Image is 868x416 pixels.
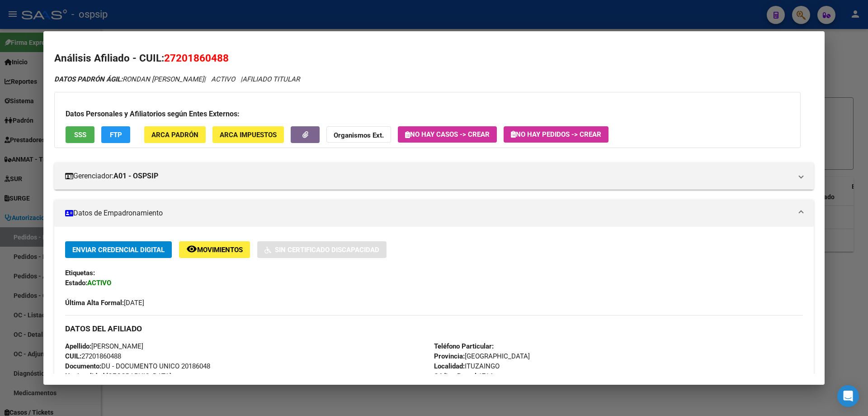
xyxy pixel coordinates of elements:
[87,279,111,287] strong: ACTIVO
[511,130,601,139] span: No hay Pedidos -> Crear
[257,241,387,258] button: Sin Certificado Discapacidad
[54,51,814,66] h2: Análisis Afiliado - CUIL:
[434,352,465,360] strong: Provincia:
[197,246,243,254] span: Movimientos
[275,246,379,254] span: Sin Certificado Discapacidad
[110,131,122,139] span: FTP
[186,244,197,254] mat-icon: remove_red_eye
[837,385,859,407] div: Open Intercom Messenger
[54,163,814,190] mat-expansion-panel-header: Gerenciador:A01 - OSPSIP
[113,171,158,182] strong: A01 - OSPSIP
[434,372,493,380] span: 1714
[504,126,609,143] button: No hay Pedidos -> Crear
[434,372,478,380] strong: Código Postal:
[164,52,229,64] span: 27201860488
[65,171,792,182] mat-panel-title: Gerenciador:
[65,372,171,380] span: [GEOGRAPHIC_DATA]
[434,352,530,360] span: [GEOGRAPHIC_DATA]
[54,75,300,83] i: | ACTIVO |
[65,208,792,219] mat-panel-title: Datos de Empadronamiento
[398,126,497,143] button: No hay casos -> Crear
[434,362,465,370] strong: Localidad:
[66,109,789,120] h3: Datos Personales y Afiliatorios según Entes Externos:
[434,362,500,370] span: ITUZAINGO
[65,299,144,307] span: [DATE]
[65,362,101,370] strong: Documento:
[66,126,94,143] button: SSS
[405,130,490,139] span: No hay casos -> Crear
[334,131,384,139] strong: Organismos Ext.
[65,241,172,258] button: Enviar Credencial Digital
[242,75,300,83] span: AFILIADO TITULAR
[65,269,95,277] strong: Etiquetas:
[151,131,198,139] span: ARCA Padrón
[65,279,87,287] strong: Estado:
[65,299,124,307] strong: Última Alta Formal:
[74,131,86,139] span: SSS
[54,75,123,83] strong: DATOS PADRÓN ÁGIL:
[434,342,494,350] strong: Teléfono Particular:
[54,200,814,227] mat-expansion-panel-header: Datos de Empadronamiento
[65,352,121,360] span: 27201860488
[101,126,130,143] button: FTP
[72,246,165,254] span: Enviar Credencial Digital
[326,126,391,143] button: Organismos Ext.
[65,342,143,350] span: [PERSON_NAME]
[212,126,284,143] button: ARCA Impuestos
[65,352,81,360] strong: CUIL:
[54,75,204,83] span: RONDAN [PERSON_NAME]
[65,342,91,350] strong: Apellido:
[220,131,277,139] span: ARCA Impuestos
[65,362,210,370] span: DU - DOCUMENTO UNICO 20186048
[65,324,803,334] h3: DATOS DEL AFILIADO
[179,241,250,258] button: Movimientos
[144,126,206,143] button: ARCA Padrón
[65,372,106,380] strong: Nacionalidad:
